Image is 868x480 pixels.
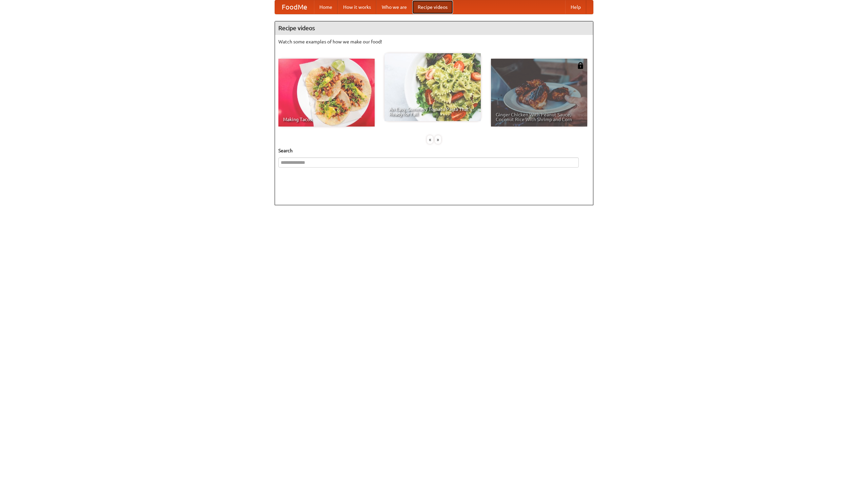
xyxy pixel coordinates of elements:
div: » [435,135,441,144]
div: « [427,135,433,144]
p: Watch some examples of how we make our food! [278,38,590,45]
h4: Recipe videos [275,21,593,35]
span: Making Tacos [283,117,370,122]
a: Who we are [376,0,412,14]
span: An Easy, Summery Tomato Pasta That's Ready for Fall [389,107,476,116]
a: Making Tacos [278,59,375,127]
a: Recipe videos [412,0,453,14]
a: Home [314,0,338,14]
h5: Search [278,147,590,154]
a: FoodMe [275,0,314,14]
a: How it works [338,0,376,14]
img: 483408.png [577,62,584,69]
a: An Easy, Summery Tomato Pasta That's Ready for Fall [384,53,481,121]
a: Help [565,0,586,14]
